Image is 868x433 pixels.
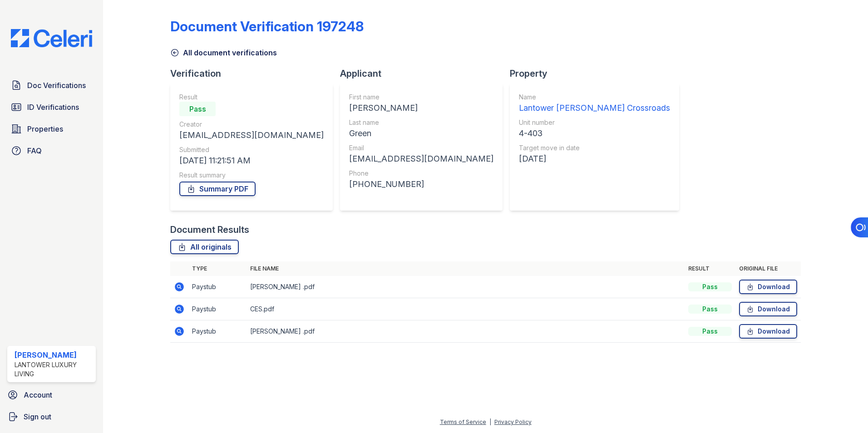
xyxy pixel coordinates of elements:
[489,418,491,425] div: |
[519,153,670,165] div: [DATE]
[4,408,99,426] a: Sign out
[170,47,277,58] a: All document verifications
[349,153,493,165] div: [EMAIL_ADDRESS][DOMAIN_NAME]
[188,261,247,276] th: Type
[7,120,96,138] a: Properties
[349,118,493,127] div: Last name
[519,102,670,114] div: Lantower [PERSON_NAME] Crossroads
[170,223,249,236] div: Document Results
[349,93,493,102] div: First name
[24,411,51,422] span: Sign out
[27,102,79,113] span: ID Verifications
[4,29,99,47] img: CE_Logo_Blue-a8612792a0a2168367f1c8372b55b34899dd931a85d93a1a3d3e32e68fde9ad4.png
[179,93,324,102] div: Result
[739,280,797,294] a: Download
[179,182,256,196] a: Summary PDF
[179,154,324,167] div: [DATE] 11:21:51 AM
[685,261,735,276] th: Result
[247,261,685,276] th: File name
[27,145,42,156] span: FAQ
[179,120,324,129] div: Creator
[688,305,732,314] div: Pass
[179,129,324,142] div: [EMAIL_ADDRESS][DOMAIN_NAME]
[519,143,670,153] div: Target move in date
[247,276,685,298] td: [PERSON_NAME] .pdf
[247,320,685,343] td: [PERSON_NAME] .pdf
[4,386,99,404] a: Account
[349,143,493,153] div: Email
[170,18,364,34] div: Document Verification 197248
[170,240,239,254] a: All originals
[349,102,493,114] div: [PERSON_NAME]
[7,142,96,160] a: FAQ
[688,327,732,336] div: Pass
[188,320,247,343] td: Paystub
[27,123,63,134] span: Properties
[7,98,96,116] a: ID Verifications
[519,118,670,127] div: Unit number
[519,93,670,102] div: Name
[519,93,670,114] a: Name Lantower [PERSON_NAME] Crossroads
[188,276,247,298] td: Paystub
[7,76,96,94] a: Doc Verifications
[519,127,670,140] div: 4-403
[349,169,493,178] div: Phone
[510,67,686,80] div: Property
[170,67,340,80] div: Verification
[247,298,685,320] td: CES.pdf
[24,389,52,400] span: Account
[494,418,532,425] a: Privacy Policy
[349,178,493,191] div: [PHONE_NUMBER]
[739,324,797,339] a: Download
[179,145,324,154] div: Submitted
[739,302,797,316] a: Download
[340,67,510,80] div: Applicant
[179,171,324,180] div: Result summary
[735,261,801,276] th: Original file
[349,127,493,140] div: Green
[179,102,216,116] div: Pass
[688,282,732,291] div: Pass
[15,349,92,360] div: [PERSON_NAME]
[440,418,486,425] a: Terms of Service
[27,80,86,91] span: Doc Verifications
[188,298,247,320] td: Paystub
[15,360,92,379] div: Lantower Luxury Living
